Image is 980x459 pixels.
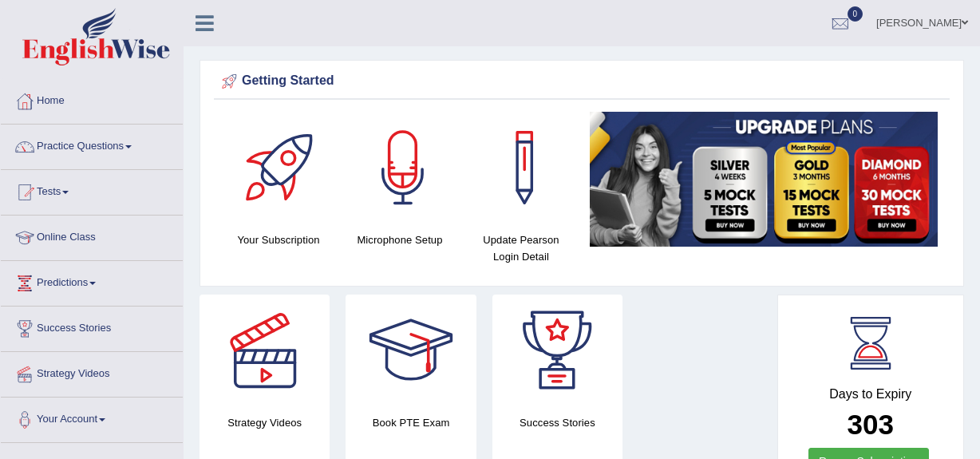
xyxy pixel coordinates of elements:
[1,398,183,437] a: Your Account
[226,231,331,248] h4: Your Subscription
[1,261,183,301] a: Predictions
[1,79,183,119] a: Home
[1,170,183,210] a: Tests
[796,387,946,402] h4: Days to Expiry
[590,112,938,247] img: small5.jpg
[200,414,330,431] h4: Strategy Videos
[848,409,894,440] b: 303
[1,307,183,346] a: Success Stories
[468,231,574,265] h4: Update Pearson Login Detail
[346,414,476,431] h4: Book PTE Exam
[1,216,183,255] a: Online Class
[218,69,946,93] div: Getting Started
[1,125,183,164] a: Practice Questions
[848,6,863,22] span: 0
[1,352,183,392] a: Strategy Videos
[492,414,622,431] h4: Success Stories
[347,231,452,248] h4: Microphone Setup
